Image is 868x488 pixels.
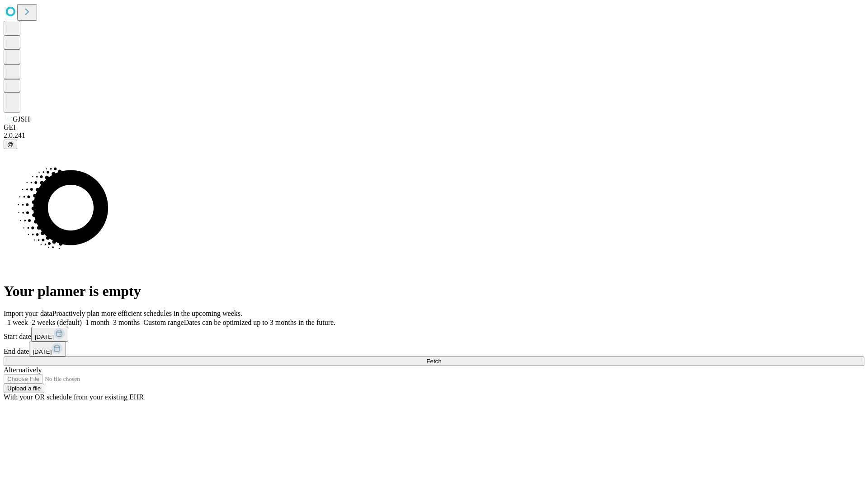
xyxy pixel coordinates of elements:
div: Start date [4,327,864,342]
h1: Your planner is empty [4,283,864,300]
span: Import your data [4,310,52,317]
span: Custom range [143,319,184,326]
span: @ [7,141,14,148]
span: Dates can be optimized up to 3 months in the future. [184,319,335,326]
button: Upload a file [4,384,44,393]
div: End date [4,342,864,357]
span: [DATE] [33,348,52,355]
button: [DATE] [31,327,68,342]
span: Proactively plan more efficient schedules in the upcoming weeks. [52,310,242,317]
span: 1 month [85,319,109,326]
button: @ [4,140,17,149]
span: With your OR schedule from your existing EHR [4,393,144,401]
button: Fetch [4,357,864,366]
div: GEI [4,123,864,131]
span: 2 weeks (default) [32,319,82,326]
span: Alternatively [4,366,42,374]
span: 1 week [7,319,28,326]
span: Fetch [426,358,441,365]
button: [DATE] [29,342,66,357]
span: 3 months [113,319,140,326]
div: 2.0.241 [4,131,864,140]
span: GJSH [13,115,30,123]
span: [DATE] [35,333,54,340]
